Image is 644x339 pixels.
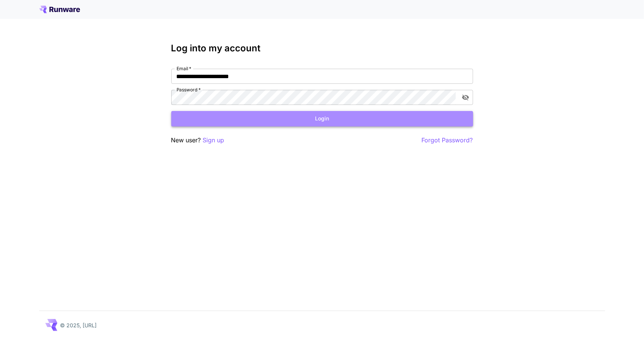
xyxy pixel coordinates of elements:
[177,86,201,93] label: Password
[177,65,191,72] label: Email
[459,91,472,104] button: toggle password visibility
[171,43,473,54] h3: Log into my account
[171,136,224,145] p: New user?
[171,111,473,126] button: Login
[203,136,224,145] button: Sign up
[60,321,97,329] p: © 2025, [URL]
[422,136,473,145] button: Forgot Password?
